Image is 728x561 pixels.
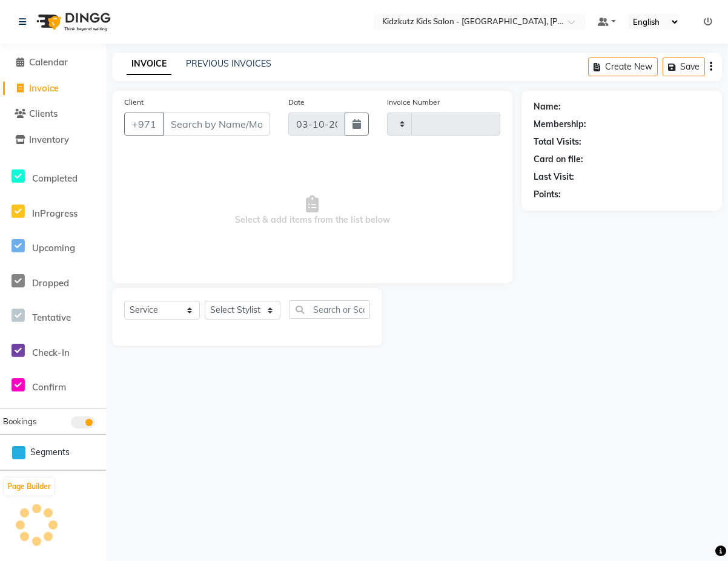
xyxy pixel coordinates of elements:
span: Segments [30,446,70,459]
span: Check-In [32,347,70,358]
span: Bookings [3,416,36,426]
div: Last Visit: [534,171,574,183]
a: INVOICE [127,53,171,75]
input: Search or Scan [290,300,370,319]
img: logo [31,5,114,39]
button: Save [663,57,705,76]
a: Inventory [3,133,103,147]
span: Completed [32,172,78,184]
span: Clients [29,108,58,119]
input: Search by Name/Mobile/Email/Code [163,113,270,136]
a: Invoice [3,82,103,96]
label: Date [288,97,305,108]
div: Name: [534,100,561,113]
span: InProgress [32,208,78,219]
div: Points: [534,188,561,201]
span: Inventory [29,134,69,145]
label: Invoice Number [387,97,440,108]
span: Dropped [32,277,69,289]
span: Invoice [29,82,59,94]
a: PREVIOUS INVOICES [186,58,271,69]
span: Upcoming [32,242,75,254]
button: Page Builder [4,478,54,495]
span: Tentative [32,312,71,323]
a: Clients [3,107,103,121]
button: Create New [588,57,658,76]
div: Card on file: [534,153,583,166]
span: Select & add items from the list below [124,150,500,271]
a: Calendar [3,56,103,70]
span: Calendar [29,56,68,68]
button: +971 [124,113,164,136]
span: Confirm [32,381,66,393]
label: Client [124,97,144,108]
div: Total Visits: [534,136,581,148]
div: Membership: [534,118,586,131]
